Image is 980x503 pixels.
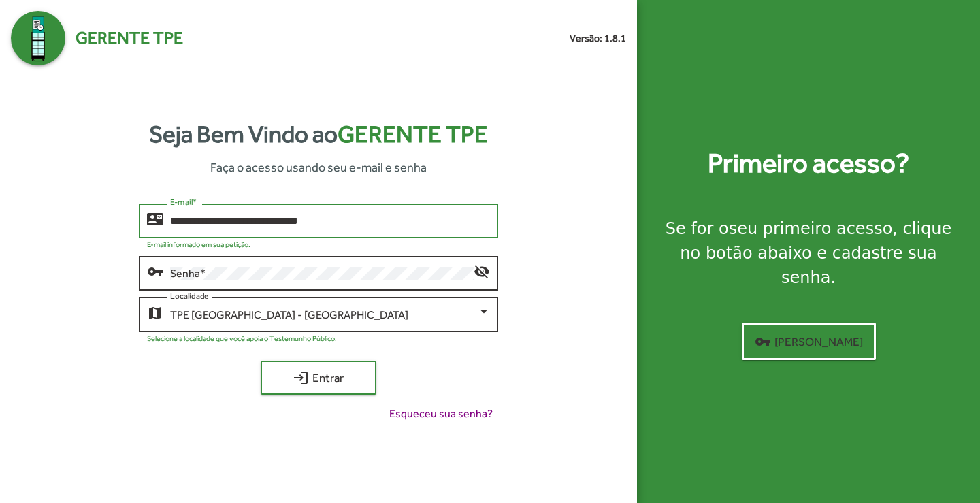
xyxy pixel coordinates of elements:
[338,120,488,148] span: Gerente TPE
[170,308,408,321] span: TPE [GEOGRAPHIC_DATA] - [GEOGRAPHIC_DATA]
[389,406,493,422] span: Esqueceu sua senha?
[474,263,490,279] mat-icon: visibility_off
[755,334,771,350] mat-icon: vpn_key
[293,370,309,386] mat-icon: login
[273,366,364,390] span: Entrar
[147,240,250,248] mat-hint: E-mail informado em sua petição.
[147,334,337,342] mat-hint: Selecione a localidade que você apoia o Testemunho Público.
[729,219,893,238] strong: seu primeiro acesso
[261,361,376,395] button: Entrar
[76,25,183,51] span: Gerente TPE
[755,329,863,354] span: [PERSON_NAME]
[147,210,163,227] mat-icon: contact_mail
[149,116,488,152] strong: Seja Bem Vindo ao
[570,31,626,46] small: Versão: 1.8.1
[147,304,163,321] mat-icon: map
[147,263,163,279] mat-icon: vpn_key
[708,143,909,184] strong: Primeiro acesso?
[653,216,964,290] div: Se for o , clique no botão abaixo e cadastre sua senha.
[11,11,65,65] img: Logo Gerente
[210,158,427,176] span: Faça o acesso usando seu e-mail e senha
[742,323,876,360] button: [PERSON_NAME]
